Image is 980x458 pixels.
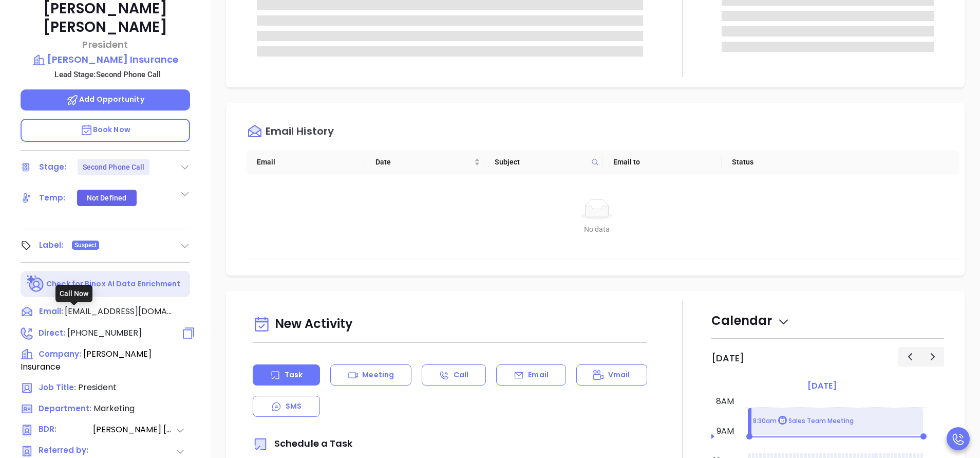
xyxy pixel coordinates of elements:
[454,370,468,380] p: Call
[247,150,365,174] th: Email
[21,348,152,373] span: [PERSON_NAME] Insurance
[39,237,64,253] div: Label:
[39,382,76,393] span: Job Title:
[711,353,744,364] h2: [DATE]
[39,424,92,436] span: BDR:
[26,68,190,81] p: Lead Stage: Second Phone Call
[805,379,839,393] a: [DATE]
[39,349,81,359] span: Company:
[66,94,144,104] span: Add Opportunity
[714,425,736,437] div: 9am
[39,305,63,319] span: Email:
[87,190,126,206] div: Not Defined
[74,240,97,251] span: Suspect
[921,347,944,366] button: Next day
[711,312,790,329] span: Calendar
[365,150,484,174] th: Date
[39,445,92,457] span: Referred by:
[898,347,921,366] button: Previous day
[608,370,630,380] p: Vmail
[39,327,65,338] span: Direct :
[39,159,67,175] div: Stage:
[93,424,175,436] span: [PERSON_NAME] [PERSON_NAME]
[39,403,91,414] span: Department:
[27,275,45,293] img: Ai-Enrich-DaqCidB-.svg
[21,38,190,51] p: President
[286,401,301,412] p: SMS
[65,305,173,318] span: [EMAIL_ADDRESS][DOMAIN_NAME]
[39,190,66,206] div: Temp:
[753,416,854,427] p: 8:30am Sales Team Meeting
[714,395,736,408] div: 8am
[21,52,190,67] a: [PERSON_NAME] Insurance
[253,312,647,338] div: New Activity
[375,156,472,168] span: Date
[83,159,145,175] div: Second Phone Call
[93,402,135,414] span: Marketing
[55,285,92,302] div: Call Now
[495,156,587,168] span: Subject
[67,327,142,339] span: [PHONE_NUMBER]
[78,381,117,393] span: President
[528,370,549,380] p: Email
[722,150,840,174] th: Status
[362,370,394,380] p: Meeting
[603,150,722,174] th: Email to
[285,370,303,380] p: Task
[253,437,353,450] span: Schedule a Task
[266,126,334,140] div: Email History
[46,279,180,289] p: Check for Binox AI Data Enrichment
[80,124,130,135] span: Book Now
[259,224,935,235] div: No data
